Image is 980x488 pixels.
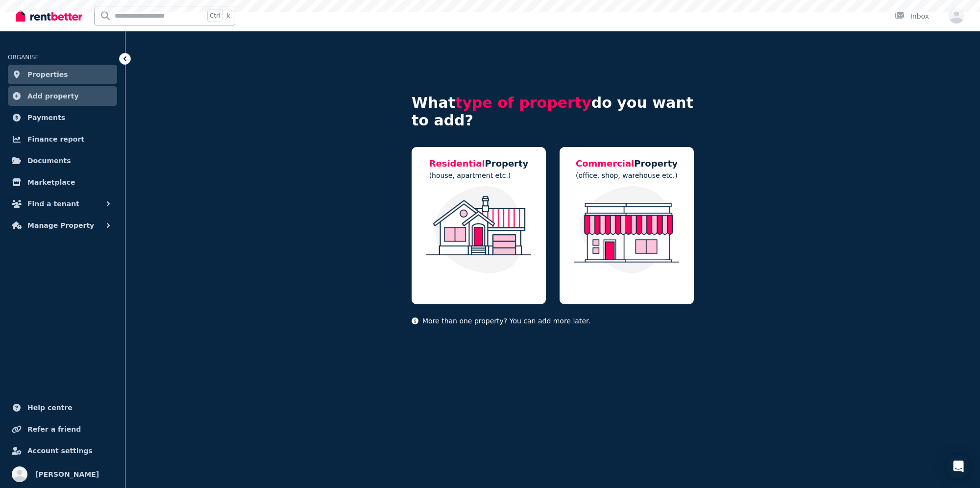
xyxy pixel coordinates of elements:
[27,423,81,435] span: Refer a friend
[27,198,79,210] span: Find a tenant
[27,69,68,80] span: Properties
[27,220,94,231] span: Manage Property
[421,186,536,273] img: Residential Property
[576,158,634,169] span: Commercial
[412,316,694,326] p: More than one property? You can add more later.
[27,402,73,414] span: Help centre
[27,90,79,102] span: Add property
[8,54,39,61] span: ORGANISE
[569,186,684,273] img: Commercial Property
[8,194,117,214] button: Find a tenant
[429,157,529,171] h5: Property
[8,172,117,192] a: Marketplace
[8,419,117,439] a: Refer a friend
[412,94,694,129] h4: What do you want to add?
[8,398,117,417] a: Help centre
[207,9,222,22] span: Ctrl
[27,155,71,167] span: Documents
[27,445,93,457] span: Account settings
[8,441,117,461] a: Account settings
[455,94,591,111] span: type of property
[8,86,117,106] a: Add property
[576,171,678,180] p: (office, shop, warehouse etc.)
[27,133,84,145] span: Finance report
[8,65,117,84] a: Properties
[35,468,99,480] span: [PERSON_NAME]
[8,151,117,171] a: Documents
[8,108,117,127] a: Payments
[8,129,117,149] a: Finance report
[947,455,970,478] div: Open Intercom Messenger
[226,12,230,20] span: k
[8,216,117,235] button: Manage Property
[429,171,529,180] p: (house, apartment etc.)
[895,11,929,21] div: Inbox
[27,176,75,188] span: Marketplace
[27,112,65,123] span: Payments
[429,158,485,169] span: Residential
[576,157,678,171] h5: Property
[16,8,82,23] img: RentBetter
